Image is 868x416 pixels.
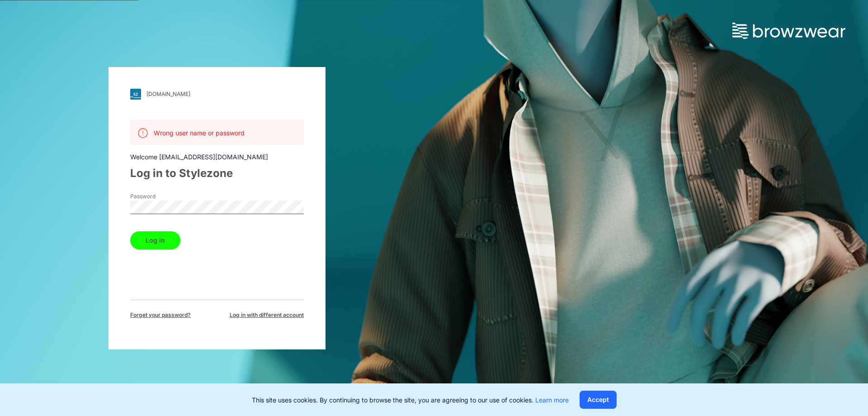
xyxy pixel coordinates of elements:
span: Log in with different account [230,311,304,319]
img: svg+xml;base64,PHN2ZyB3aWR0aD0iMjgiIGhlaWdodD0iMjgiIHZpZXdCb3g9IjAgMCAyOCAyOCIgZmlsbD0ibm9uZSIgeG... [130,89,141,100]
div: Welcome [EMAIL_ADDRESS][DOMAIN_NAME] [130,152,304,162]
button: Accept [580,391,617,409]
button: Log in [130,231,180,249]
a: Learn more [535,396,569,404]
p: This site uses cookies. By continuing to browse the site, you are agreeing to our use of cookies. [252,395,569,405]
div: [DOMAIN_NAME] [146,91,190,97]
img: svg+xml;base64,PHN2ZyB3aWR0aD0iMjQiIGhlaWdodD0iMjQiIHZpZXdCb3g9IjAgMCAyNCAyNCIgZmlsbD0ibm9uZSIgeG... [137,128,148,139]
div: Log in to Stylezone [130,165,304,182]
p: Wrong user name or password [154,128,245,138]
label: Password [130,192,193,201]
img: browzwear-logo.73288ffb.svg [732,23,845,39]
a: [DOMAIN_NAME] [130,89,304,100]
span: Forget your password? [130,311,191,319]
